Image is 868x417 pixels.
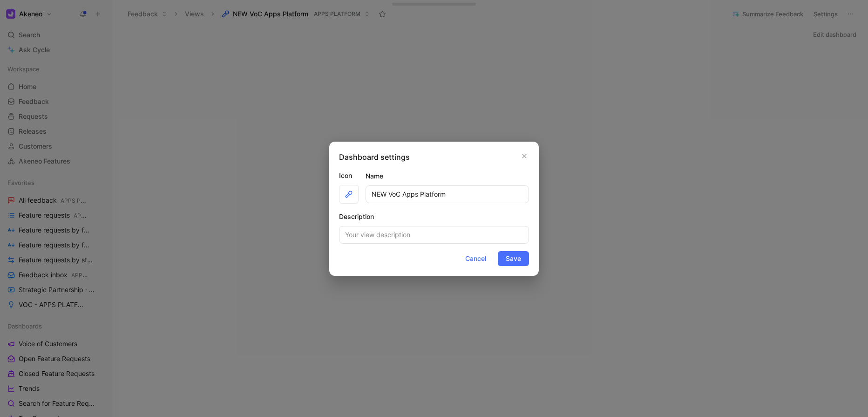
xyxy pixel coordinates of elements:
input: Your view description [339,226,529,244]
h2: Description [339,211,374,222]
span: Save [506,253,521,264]
label: Icon [339,170,359,181]
span: Cancel [465,253,486,264]
h2: Name [366,171,383,182]
input: Your view name [366,185,529,203]
button: Cancel [457,251,494,266]
h2: Dashboard settings [339,151,410,163]
button: Save [498,251,529,266]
